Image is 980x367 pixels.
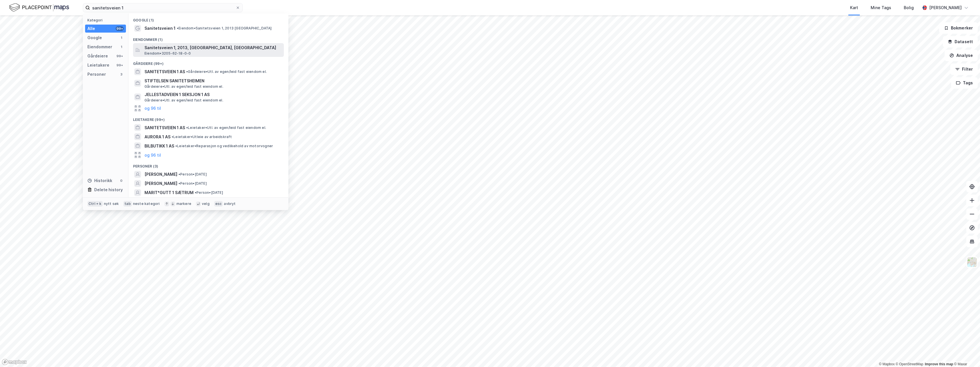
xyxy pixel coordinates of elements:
button: Datasett [943,36,978,47]
img: Z [967,257,977,268]
span: • [177,26,178,30]
div: Historikk [87,177,112,184]
div: Eiendommer (1) [128,33,288,43]
div: Gårdeiere [87,53,108,59]
div: Leietakere (99+) [128,113,288,123]
div: [PERSON_NAME] [929,4,962,11]
span: Eiendom • Sanitetsveien 1, 2013 [GEOGRAPHIC_DATA] [177,26,272,31]
img: logo.f888ab2527a4732fd821a326f86c7f29.svg [9,3,69,13]
button: og 96 til [144,105,161,112]
span: • [186,125,188,130]
span: [PERSON_NAME] [144,180,177,187]
div: 99+ [116,63,124,67]
div: avbryt [224,202,236,206]
span: Person • [DATE] [178,172,207,177]
div: 1 [119,45,124,49]
span: STIFTELSEN SANITETSHEIMEN [144,77,282,84]
span: Gårdeiere • Utl. av egen/leid fast eiendom el. [144,84,223,89]
div: Ctrl + k [87,201,103,207]
a: Improve this map [925,362,953,366]
div: Leietakere [87,62,109,69]
button: Tags [951,77,978,89]
span: • [172,135,173,139]
span: • [186,69,188,74]
span: AURORA 1 AS [144,133,170,140]
span: Person • [DATE] [195,190,223,195]
span: Gårdeiere • Utl. av egen/leid fast eiendom el. [144,98,223,103]
span: • [195,190,196,195]
a: OpenStreetMap [896,362,923,366]
span: Sanitetsveien 1, 2013, [GEOGRAPHIC_DATA], [GEOGRAPHIC_DATA] [144,44,282,51]
span: Person • [DATE] [178,181,207,186]
div: 1 [119,35,124,40]
span: Leietaker • Utl. av egen/leid fast eiendom el. [186,125,266,130]
span: Leietaker • Reparasjon og vedlikehold av motorvogner [175,144,273,148]
div: Eiendommer [87,43,112,50]
a: Mapbox homepage [2,359,27,365]
button: Filter [950,63,978,75]
span: SANITETSVEIEN 1 AS [144,124,185,131]
span: BILBUTIKK 1 AS [144,143,174,149]
input: Søk på adresse, matrikkel, gårdeiere, leietakere eller personer [90,3,236,12]
div: 99+ [116,26,124,31]
button: og 96 til [144,151,161,158]
button: Bokmerker [939,22,978,34]
iframe: Chat Widget [951,340,980,367]
div: Kategori [87,18,126,22]
div: Personer [87,71,106,78]
span: MARIT*GUTT 1 SÆTRUM [144,189,194,196]
div: Bolig [904,4,914,11]
div: neste kategori [133,202,160,206]
div: tab [123,201,132,207]
span: • [178,172,180,176]
span: [PERSON_NAME] [144,171,177,178]
span: Gårdeiere • Utl. av egen/leid fast eiendom el. [186,69,267,74]
a: Mapbox [879,362,895,366]
span: SANITETSVEIEN 1 AS [144,68,185,75]
div: 3 [119,72,124,77]
span: Eiendom • 3205-62-18-0-0 [144,51,191,56]
div: Google (1) [128,13,288,24]
div: 99+ [116,54,124,58]
div: velg [202,202,210,206]
button: Analyse [945,50,978,61]
div: Delete history [94,186,123,193]
div: Gårdeiere (99+) [128,57,288,67]
span: JELLESTADVEIEN 1 SEKSJON 1 AS [144,91,282,98]
div: nytt søk [104,202,119,206]
div: 0 [119,178,124,183]
div: markere [176,202,191,206]
span: Sanitetsveien 1 [144,25,176,32]
div: Kart [850,4,858,11]
div: Alle [87,25,95,32]
span: • [175,144,177,148]
span: • [178,181,180,186]
div: Google [87,34,102,41]
div: Kontrollprogram for chat [951,340,980,367]
div: Mine Tags [871,4,891,11]
span: Leietaker • Utleie av arbeidskraft [172,135,232,139]
div: Personer (3) [128,159,288,170]
div: esc [214,201,223,207]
